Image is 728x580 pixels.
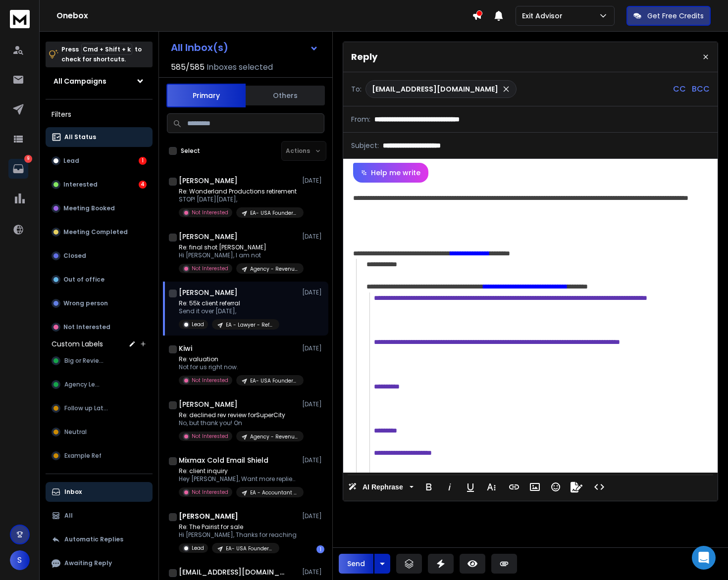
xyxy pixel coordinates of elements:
h3: Inboxes selected [207,61,273,73]
button: Others [246,85,325,106]
p: [DATE] [302,456,324,464]
p: STOP! [DATE][DATE], [179,195,298,203]
p: Meeting Booked [63,204,115,212]
span: Neutral [64,428,87,436]
h1: [PERSON_NAME] [179,232,238,242]
p: EA- USA Founders - Exitadvisor [250,377,298,385]
p: Agency - Revenue Giants - Payment [250,433,298,440]
button: Example Ref [46,446,153,466]
p: From: [351,114,370,124]
p: Not Interested [192,488,228,496]
p: Reply [351,50,377,64]
h1: All Campaigns [53,76,106,86]
span: Follow up Later [64,404,109,412]
a: 9 [8,159,28,179]
p: Wrong person [63,299,108,307]
button: All Campaigns [46,71,153,91]
p: Re: final shot [PERSON_NAME] [179,243,298,251]
p: [DATE] [302,400,324,408]
p: Re: client inquiry [179,467,298,475]
p: 9 [24,155,32,163]
p: Hey [PERSON_NAME], Want more replies to [179,475,298,483]
button: Neutral [46,422,153,442]
button: Big or Review [46,351,153,371]
p: Agency - Revenue Giants - Payment [250,265,298,273]
p: Awaiting Reply [64,559,112,567]
p: Hi [PERSON_NAME], I am not [179,251,298,259]
p: Get Free Credits [647,11,704,21]
h1: Mixmax Cold Email Shield [179,455,268,465]
p: Re: The Pairist for sale [179,523,297,531]
p: To: [351,84,362,94]
button: Meeting Booked [46,198,153,218]
button: Code View [590,477,609,497]
p: Exit Advisor [522,11,567,21]
h1: [EMAIL_ADDRESS][DOMAIN_NAME] [179,567,288,577]
button: Not Interested [46,317,153,337]
h1: [PERSON_NAME] [179,176,238,186]
p: No, but thank you! On [179,419,298,427]
button: Meeting Completed [46,222,153,242]
button: Closed [46,246,153,266]
button: All Status [46,127,153,147]
p: Not Interested [192,265,228,272]
button: Primary [166,84,246,107]
p: EA- USA Founders - Exitadvisor [250,209,298,217]
div: Open Intercom Messenger [692,546,716,570]
p: Press to check for shortcuts. [61,45,142,64]
button: Lead1 [46,151,153,171]
span: AI Rephrase [361,483,405,491]
h1: [PERSON_NAME] [179,511,238,521]
h1: Kiwi [179,343,192,353]
p: Out of office [63,276,104,284]
h3: Custom Labels [52,339,103,349]
p: Subject: [351,141,379,150]
p: EA - Accountant - Referral [250,489,298,496]
p: [DATE] [302,512,324,520]
span: 585 / 585 [171,61,205,73]
p: Lead [192,544,204,552]
p: Not Interested [192,209,228,216]
p: [DATE] [302,233,324,241]
button: S [10,550,30,570]
span: Example Ref [64,452,102,460]
button: Help me write [353,163,428,183]
button: Send [339,554,373,574]
p: Automatic Replies [64,535,123,543]
button: Insert Image (⌘P) [525,477,544,497]
p: Send it over [DATE], [179,307,279,315]
p: [DATE] [302,568,324,576]
img: logo [10,10,30,28]
h1: All Inbox(s) [171,43,228,52]
button: Underline (⌘U) [461,477,480,497]
button: Awaiting Reply [46,553,153,573]
p: Re: 55k client referral [179,299,279,307]
button: Get Free Credits [626,6,711,26]
p: [DATE] [302,289,324,296]
p: Re: valuation [179,355,298,363]
p: BCC [692,83,710,95]
p: EA- USA Founders - Exitadvisor [226,545,273,552]
button: Interested4 [46,175,153,194]
button: Bold (⌘B) [419,477,438,497]
p: EA - Lawyer - Referral [226,321,273,329]
p: All Status [64,133,96,141]
h3: Filters [46,107,153,121]
p: CC [673,83,686,95]
div: 4 [139,181,147,189]
label: Select [181,147,200,155]
span: Cmd + Shift + k [81,44,132,55]
p: [DATE] [302,177,324,185]
p: Hi [PERSON_NAME], Thanks for reaching [179,531,297,539]
p: Lead [63,157,79,165]
button: All Inbox(s) [163,38,326,57]
p: Meeting Completed [63,228,128,236]
button: Agency Lead [46,375,153,394]
p: Not Interested [63,323,110,331]
div: 1 [139,157,147,165]
button: Insert Link (⌘K) [505,477,523,497]
p: [DATE] [302,344,324,352]
p: Closed [63,252,86,260]
p: [EMAIL_ADDRESS][DOMAIN_NAME] [372,84,498,94]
